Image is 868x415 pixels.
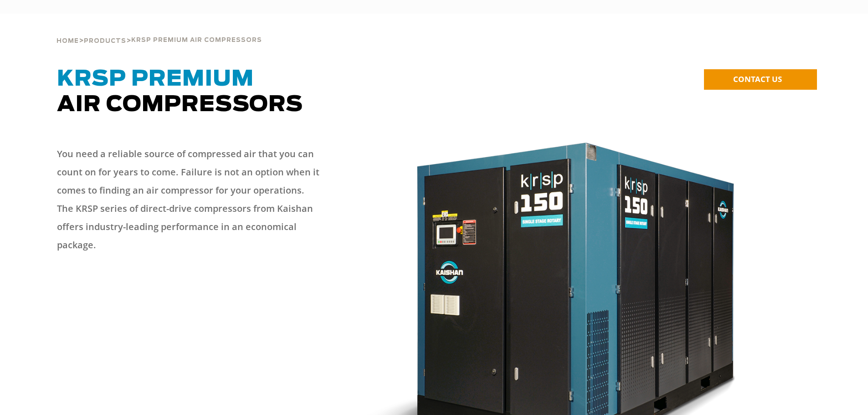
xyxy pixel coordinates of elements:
[57,145,321,254] p: You need a reliable source of compressed air that you can count on for years to come. Failure is ...
[56,14,262,48] div: > >
[56,36,79,45] a: Home
[57,68,254,90] span: KRSP Premium
[56,38,79,44] span: Home
[733,74,782,84] span: CONTACT US
[84,36,126,45] a: Products
[704,69,817,90] a: CONTACT US
[57,68,303,116] span: Air Compressors
[84,38,126,44] span: Products
[131,37,262,43] span: krsp premium air compressors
